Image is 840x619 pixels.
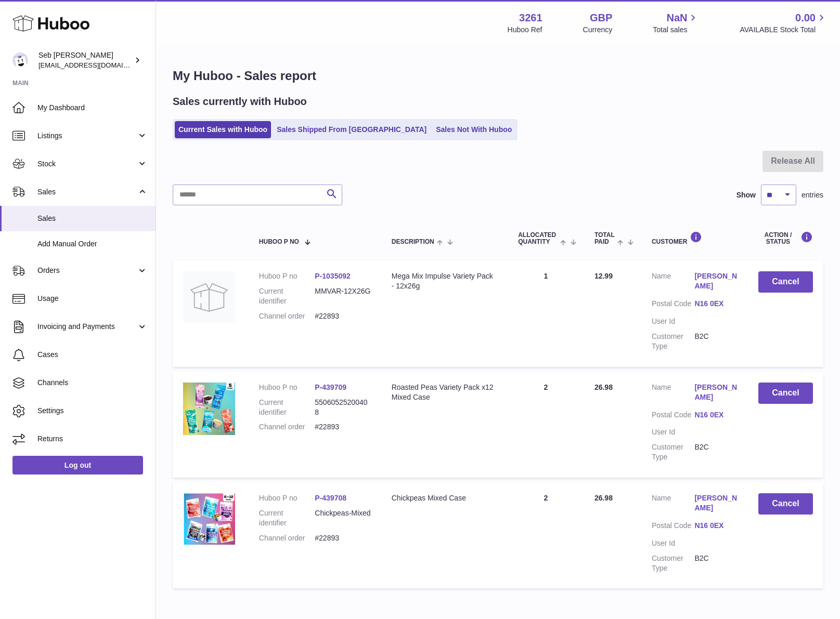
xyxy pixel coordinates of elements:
[590,11,612,25] strong: GBP
[694,521,738,531] a: N16 0EX
[37,406,148,416] span: Settings
[694,332,738,351] dd: B2C
[315,383,346,391] a: P-439709
[740,11,828,35] a: 0.00 AVAILABLE Stock Total
[652,410,695,423] dt: Postal Code
[315,286,370,306] dd: MMVAR-12X26G
[519,11,542,25] strong: 3261
[392,383,497,402] div: Roasted Peas Variety Pack x12 Mixed Case
[37,294,148,304] span: Usage
[37,239,148,249] span: Add Manual Order
[518,232,557,245] span: ALLOCATED Quantity
[37,322,137,332] span: Invoicing and Payments
[392,239,434,245] span: Description
[37,159,137,169] span: Stock
[740,25,828,35] span: AVAILABLE Stock Total
[315,533,370,543] dd: #22893
[652,521,695,533] dt: Postal Code
[37,131,137,141] span: Listings
[758,271,813,293] button: Cancel
[652,427,695,437] dt: User Id
[652,442,695,462] dt: Customer Type
[315,508,370,528] dd: Chickpeas-Mixed
[694,493,738,513] a: [PERSON_NAME]
[736,190,756,200] label: Show
[12,52,28,68] img: ecom@bravefoods.co.uk
[175,121,271,138] a: Current Sales with Huboo
[652,554,695,573] dt: Customer Type
[652,493,695,516] dt: Name
[508,25,542,35] div: Huboo Ref
[37,266,137,275] span: Orders
[259,493,315,503] dt: Huboo P no
[37,103,148,113] span: My Dashboard
[508,261,584,366] td: 1
[183,493,235,545] img: 32611658328767.jpg
[273,121,430,138] a: Sales Shipped From [GEOGRAPHIC_DATA]
[653,25,699,35] span: Total sales
[259,533,315,543] dt: Channel order
[259,383,315,392] dt: Huboo P no
[758,383,813,404] button: Cancel
[758,493,813,515] button: Cancel
[259,311,315,321] dt: Channel order
[315,422,370,432] dd: #22893
[595,272,613,280] span: 12.99
[315,494,346,502] a: P-439708
[802,190,823,200] span: entries
[259,286,315,306] dt: Current identifier
[595,494,613,502] span: 26.98
[392,493,497,503] div: Chickpeas Mixed Case
[508,483,584,588] td: 2
[694,554,738,573] dd: B2C
[652,299,695,311] dt: Postal Code
[694,410,738,420] a: N16 0EX
[37,187,137,197] span: Sales
[315,398,370,417] dd: 55060525200408
[259,398,315,417] dt: Current identifier
[259,422,315,432] dt: Channel order
[37,350,148,360] span: Cases
[37,378,148,388] span: Channels
[653,11,699,35] a: NaN Total sales
[694,383,738,402] a: [PERSON_NAME]
[583,25,613,35] div: Currency
[173,95,307,109] h2: Sales currently with Huboo
[392,271,497,291] div: Mega Mix Impulse Variety Pack - 12x26g
[795,11,816,25] span: 0.00
[694,299,738,309] a: N16 0EX
[183,271,235,323] img: no-photo.jpg
[694,442,738,462] dd: B2C
[758,231,813,245] div: Action / Status
[666,11,687,25] span: NaN
[595,383,613,391] span: 26.98
[12,456,143,475] a: Log out
[652,332,695,351] dt: Customer Type
[652,317,695,326] dt: User Id
[652,383,695,405] dt: Name
[173,68,823,84] h1: My Huboo - Sales report
[652,538,695,548] dt: User Id
[652,271,695,294] dt: Name
[38,61,153,69] span: [EMAIL_ADDRESS][DOMAIN_NAME]
[694,271,738,291] a: [PERSON_NAME]
[652,231,738,245] div: Customer
[37,214,148,223] span: Sales
[508,372,584,478] td: 2
[183,383,235,435] img: 32611658328536.jpg
[38,50,132,70] div: Seb [PERSON_NAME]
[315,272,351,280] a: P-1035092
[259,508,315,528] dt: Current identifier
[259,239,299,245] span: Huboo P no
[259,271,315,281] dt: Huboo P no
[595,232,615,245] span: Total paid
[432,121,515,138] a: Sales Not With Huboo
[315,311,370,321] dd: #22893
[37,434,148,444] span: Returns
